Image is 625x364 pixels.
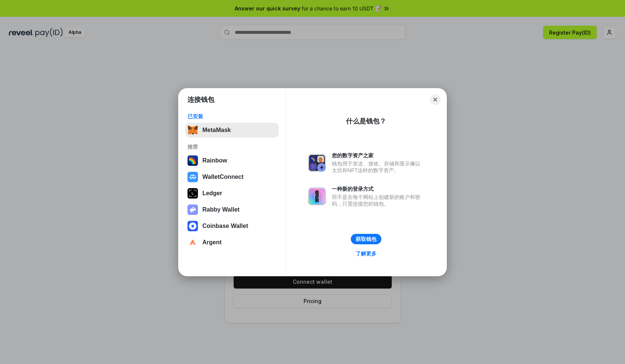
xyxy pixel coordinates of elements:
[351,249,381,258] a: 了解更多
[332,152,424,159] div: 您的数字资产之家
[308,154,326,172] img: svg+xml,%3Csvg%20xmlns%3D%22http%3A%2F%2Fwww.w3.org%2F2000%2Fsvg%22%20fill%3D%22none%22%20viewBox...
[351,234,381,244] button: 获取钱包
[185,186,279,201] button: Ledger
[332,186,424,192] div: 一种新的登录方式
[202,174,244,180] div: WalletConnect
[346,117,386,126] div: 什么是钱包？
[187,188,198,199] img: svg+xml,%3Csvg%20xmlns%3D%22http%3A%2F%2Fwww.w3.org%2F2000%2Fsvg%22%20width%3D%2228%22%20height%3...
[185,170,279,184] button: WalletConnect
[202,239,222,246] div: Argent
[356,250,376,257] div: 了解更多
[430,94,440,105] button: Close
[187,144,276,150] div: 推荐
[187,237,198,248] img: svg+xml,%3Csvg%20width%3D%2228%22%20height%3D%2228%22%20viewBox%3D%220%200%2028%2028%22%20fill%3D...
[185,235,279,250] button: Argent
[187,221,198,231] img: svg+xml,%3Csvg%20width%3D%2228%22%20height%3D%2228%22%20viewBox%3D%220%200%2028%2028%22%20fill%3D...
[202,190,222,197] div: Ledger
[332,160,424,174] div: 钱包用于发送、接收、存储和显示像以太坊和NFT这样的数字资产。
[356,236,376,242] div: 获取钱包
[187,172,198,182] img: svg+xml,%3Csvg%20width%3D%2228%22%20height%3D%2228%22%20viewBox%3D%220%200%2028%2028%22%20fill%3D...
[202,223,248,229] div: Coinbase Wallet
[202,127,231,133] div: MetaMask
[187,155,198,166] img: svg+xml,%3Csvg%20width%3D%22120%22%20height%3D%22120%22%20viewBox%3D%220%200%20120%20120%22%20fil...
[185,153,279,168] button: Rainbow
[202,206,240,213] div: Rabby Wallet
[187,204,198,215] img: svg+xml,%3Csvg%20xmlns%3D%22http%3A%2F%2Fwww.w3.org%2F2000%2Fsvg%22%20fill%3D%22none%22%20viewBox...
[185,219,279,233] button: Coinbase Wallet
[185,123,279,138] button: MetaMask
[187,95,214,104] h1: 连接钱包
[202,157,227,164] div: Rainbow
[308,187,326,205] img: svg+xml,%3Csvg%20xmlns%3D%22http%3A%2F%2Fwww.w3.org%2F2000%2Fsvg%22%20fill%3D%22none%22%20viewBox...
[187,113,276,120] div: 已安装
[332,194,424,207] div: 而不是在每个网站上创建新的账户和密码，只需连接您的钱包。
[185,202,279,217] button: Rabby Wallet
[187,125,198,135] img: svg+xml,%3Csvg%20fill%3D%22none%22%20height%3D%2233%22%20viewBox%3D%220%200%2035%2033%22%20width%...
